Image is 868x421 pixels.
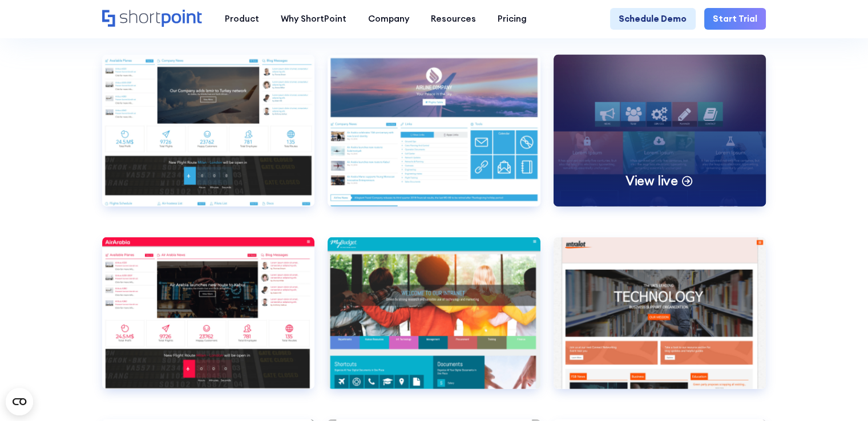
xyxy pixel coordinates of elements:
[102,237,315,407] a: Branded Site 1
[102,55,315,224] a: Airlines 1
[625,172,678,189] p: View live
[420,8,487,30] a: Resources
[6,388,33,415] button: Open CMP widget
[610,8,695,30] a: Schedule Demo
[270,8,357,30] a: Why ShortPoint
[328,237,540,407] a: Branded Site 2
[214,8,270,30] a: Product
[554,55,766,224] a: Bold IntranetView live
[281,13,346,26] div: Why ShortPoint
[554,237,766,407] a: Branded Site 3
[328,55,540,224] a: Airlines 2
[357,8,420,30] a: Company
[225,13,259,26] div: Product
[704,8,766,30] a: Start Trial
[368,13,409,26] div: Company
[811,366,868,421] iframe: Chat Widget
[498,13,527,26] div: Pricing
[487,8,538,30] a: Pricing
[431,13,476,26] div: Resources
[102,10,203,29] a: Home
